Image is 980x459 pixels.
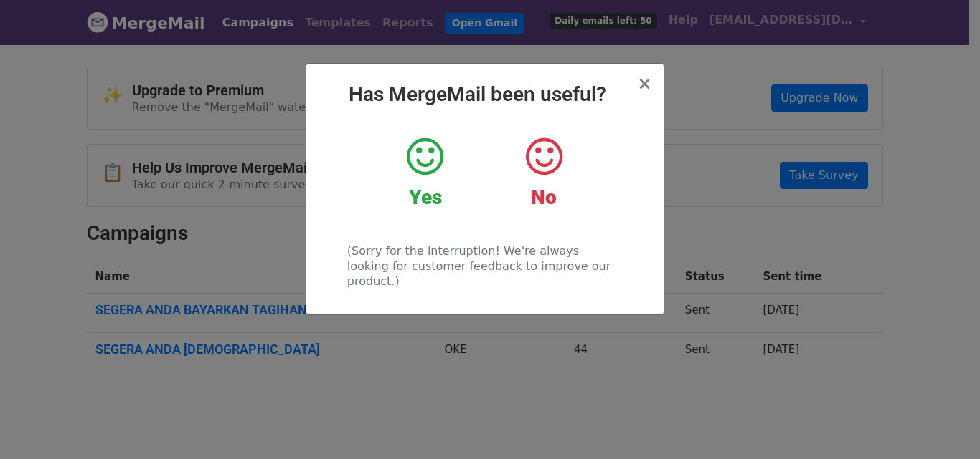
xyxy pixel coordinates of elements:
span: × [637,74,651,94]
p: (Sorry for the interruption! We're always looking for customer feedback to improve our product.) [347,243,622,289]
h2: Has MergeMail been useful? [318,82,652,107]
iframe: Chat Widget [908,390,980,459]
strong: Yes [409,185,442,209]
strong: No [531,185,557,209]
a: Yes [377,135,473,210]
button: Close [637,75,651,92]
a: No [495,135,592,210]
